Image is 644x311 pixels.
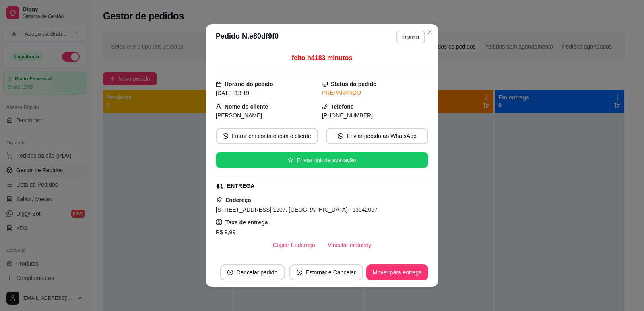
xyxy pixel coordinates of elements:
[396,31,425,43] button: Imprimir
[289,264,363,280] button: close-circleEstornar e Cancelar
[225,197,251,203] strong: Endereço
[216,81,221,87] span: calendar
[216,152,428,168] button: starEnviar link de avaliação
[366,264,428,280] button: Mover para entrega
[216,206,378,213] span: [STREET_ADDRESS] 1207, [GEOGRAPHIC_DATA] - 13042097
[331,103,354,110] strong: Telefone
[216,128,318,144] button: whats-appEntrar em contato com o cliente
[225,219,268,226] strong: Taxa de entrega
[216,219,222,225] span: dollar
[216,104,221,109] span: user
[322,112,373,119] span: [PHONE_NUMBER]
[227,182,254,190] div: ENTREGA
[331,81,377,87] strong: Status do pedido
[423,26,436,39] button: Close
[338,133,343,139] span: whats-app
[216,229,235,235] span: R$ 9,99
[288,157,293,163] span: star
[297,270,302,275] span: close-circle
[292,54,352,61] span: feito há 183 minutos
[223,133,228,139] span: whats-app
[322,237,378,253] button: Vincular motoboy
[326,128,428,144] button: whats-appEnviar pedido ao WhatsApp
[220,264,285,280] button: close-circleCancelar pedido
[227,270,233,275] span: close-circle
[216,196,222,203] span: pushpin
[225,103,268,110] strong: Nome do cliente
[216,31,279,43] h3: Pedido N. e80df9f0
[322,104,328,109] span: phone
[322,81,328,87] span: desktop
[266,237,322,253] button: Copiar Endereço
[216,112,262,119] span: [PERSON_NAME]
[216,90,249,96] span: [DATE] 13:19
[225,81,273,87] strong: Horário do pedido
[322,89,428,97] div: PREPARANDO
